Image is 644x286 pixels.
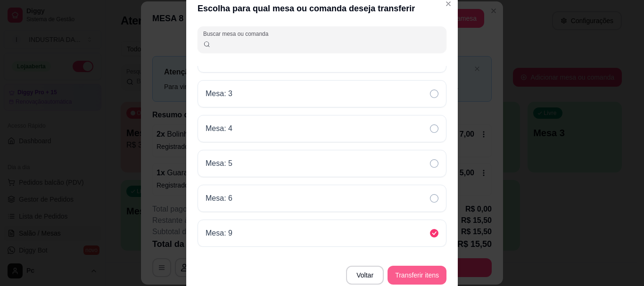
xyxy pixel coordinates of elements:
button: Voltar [346,266,384,285]
p: Mesa: 5 [206,158,232,169]
p: Mesa: 9 [206,228,232,239]
button: Transferir itens [388,266,446,285]
input: Buscar mesa ou comanda [211,39,441,48]
p: Mesa: 3 [206,88,232,99]
label: Buscar mesa ou comanda [203,30,272,38]
p: Mesa: 6 [206,193,232,204]
p: Mesa: 4 [206,123,232,134]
